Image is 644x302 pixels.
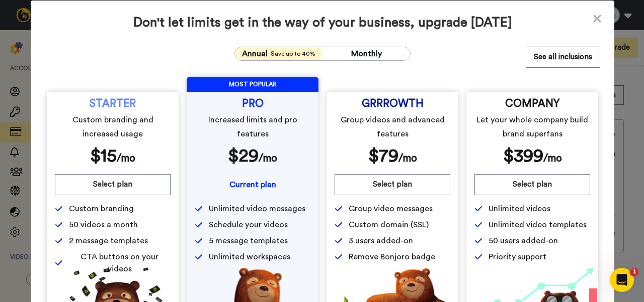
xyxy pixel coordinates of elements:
span: Custom domain (SSL) [349,219,429,231]
span: $ 399 [503,147,543,165]
span: Custom branding and increased usage [57,113,169,141]
span: Unlimited video templates [489,219,587,231]
span: /mo [259,153,277,164]
button: AnnualSave up to 40% [235,47,323,60]
span: $ 29 [228,147,259,165]
span: 5 message templates [209,235,288,247]
span: Save up to 40% [271,50,315,58]
span: Monthly [351,50,382,58]
span: Group video messages [349,203,433,215]
button: Select plan [55,174,171,195]
span: Increased limits and pro features [197,113,309,141]
span: CTA buttons on your videos [69,251,171,275]
span: COMPANY [505,100,559,108]
button: Select plan [474,174,590,195]
span: Current plan [229,181,276,189]
span: Custom branding [69,203,134,215]
span: Group videos and advanced features [337,113,449,141]
span: 3 users added-on [349,235,413,247]
span: Unlimited video messages [209,203,305,215]
span: 50 videos a month [69,219,138,231]
span: 2 message templates [69,235,148,247]
span: /mo [543,153,562,164]
span: GRRROWTH [362,100,424,108]
iframe: Intercom live chat [610,268,634,292]
span: Don't let limits get in the way of your business, upgrade [DATE] [45,15,600,31]
span: Unlimited videos [489,203,550,215]
span: Remove Bonjoro badge [349,251,435,263]
span: Let your whole company build brand superfans [476,113,589,141]
button: See all inclusions [526,47,600,68]
span: MOST POPULAR [187,77,318,92]
span: Priority support [489,251,546,263]
span: $ 79 [368,147,398,165]
span: Schedule your videos [209,219,288,231]
span: STARTER [90,100,136,108]
span: Unlimited workspaces [209,251,290,263]
span: /mo [398,153,417,164]
span: 1 [630,268,638,276]
button: Monthly [323,47,410,60]
span: Annual [242,48,268,60]
button: Select plan [335,174,450,195]
span: /mo [117,153,135,164]
span: PRO [242,100,264,108]
span: 50 users added-on [489,235,558,247]
span: $ 15 [90,147,117,165]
